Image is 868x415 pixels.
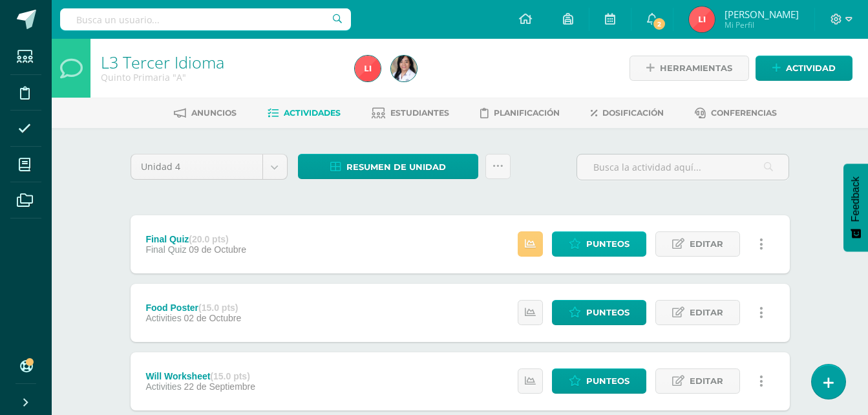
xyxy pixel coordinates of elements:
[355,56,381,81] img: 01dd2756ea9e2b981645035e79ba90e3.png
[145,381,181,392] span: Activities
[690,232,723,256] span: Editar
[850,176,862,222] span: Feedback
[652,17,666,31] span: 2
[391,56,417,81] img: 370ed853a3a320774bc16059822190fc.png
[210,371,249,381] strong: (15.0 pts)
[101,53,339,71] h1: L3 Tercer Idioma
[145,313,181,323] span: Activities
[184,313,242,323] span: 02 de Octubre
[725,19,799,30] span: Mi Perfil
[198,303,238,313] strong: (15.0 pts)
[586,369,630,393] span: Punteos
[60,8,351,30] input: Busca un usuario...
[145,371,255,381] div: Will Worksheet
[689,6,715,32] img: 01dd2756ea9e2b981645035e79ba90e3.png
[101,51,224,73] a: L3 Tercer Idioma
[284,108,341,118] span: Actividades
[786,56,836,80] span: Actividad
[480,103,560,123] a: Planificación
[131,154,287,179] a: Unidad 4
[725,8,799,21] span: [PERSON_NAME]
[189,244,246,255] span: 09 de Octubre
[552,300,646,325] a: Punteos
[602,108,664,118] span: Dosificación
[843,164,868,251] button: Feedback - Mostrar encuesta
[690,369,723,393] span: Editar
[390,108,449,118] span: Estudiantes
[586,232,630,256] span: Punteos
[372,103,449,123] a: Estudiantes
[695,103,777,123] a: Conferencias
[298,154,478,179] a: Resumen de unidad
[101,71,339,83] div: Quinto Primaria 'A'
[184,381,256,392] span: 22 de Septiembre
[711,108,777,118] span: Conferencias
[145,244,186,255] span: Final Quiz
[577,154,789,180] input: Busca la actividad aquí...
[591,103,664,123] a: Dosificación
[268,103,341,123] a: Actividades
[191,108,237,118] span: Anuncios
[690,301,723,325] span: Editar
[145,303,241,313] div: Food Poster
[145,234,246,244] div: Final Quiz
[346,155,446,179] span: Resumen de unidad
[141,154,253,179] span: Unidad 4
[630,56,749,81] a: Herramientas
[189,234,228,244] strong: (20.0 pts)
[552,231,646,257] a: Punteos
[494,108,560,118] span: Planificación
[586,301,630,325] span: Punteos
[174,103,237,123] a: Anuncios
[660,56,732,80] span: Herramientas
[756,56,852,81] a: Actividad
[552,368,646,394] a: Punteos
